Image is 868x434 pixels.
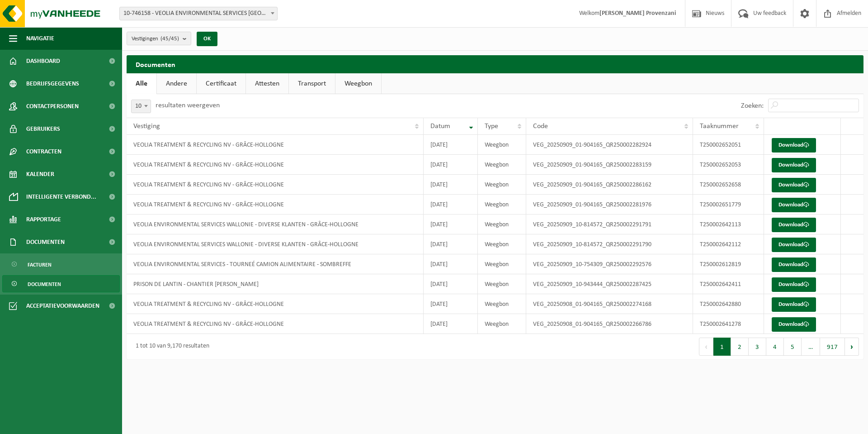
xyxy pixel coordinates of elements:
[26,186,96,208] span: Intelligente verbond...
[127,314,424,334] td: VEOLIA TREATMENT & RECYCLING NV - GRÂCE-HOLLOGNE
[131,100,151,113] span: 10
[424,274,478,294] td: [DATE]
[533,123,548,130] span: Code
[28,276,61,293] span: Documenten
[424,234,478,254] td: [DATE]
[197,32,217,46] button: OK
[526,234,693,254] td: VEG_20250909_10-814572_QR250002291790
[749,338,766,356] button: 3
[127,195,424,215] td: VEOLIA TREATMENT & RECYCLING NV - GRÂCE-HOLLOGNE
[197,73,245,94] a: Certificaat
[845,338,859,356] button: Next
[713,338,731,356] button: 1
[693,135,764,155] td: T250002652051
[26,27,54,50] span: Navigatie
[424,155,478,175] td: [DATE]
[526,155,693,175] td: VEG_20250909_01-904165_QR250002283159
[26,95,79,118] span: Contactpersonen
[478,234,526,254] td: Weegbon
[424,215,478,234] td: [DATE]
[526,294,693,314] td: VEG_20250908_01-904165_QR250002274168
[478,254,526,274] td: Weegbon
[424,254,478,274] td: [DATE]
[133,123,160,130] span: Vestiging
[335,73,381,94] a: Weegbon
[526,314,693,334] td: VEG_20250908_01-904165_QR250002266786
[766,338,784,356] button: 4
[2,275,120,292] a: Documenten
[731,338,749,356] button: 2
[693,195,764,215] td: T250002651779
[693,294,764,314] td: T250002642880
[772,317,816,332] a: Download
[430,123,450,130] span: Datum
[26,118,60,140] span: Gebruikers
[772,277,816,292] a: Download
[526,274,693,294] td: VEG_20250909_10-943444_QR250002287425
[26,50,60,72] span: Dashboard
[132,32,179,46] span: Vestigingen
[772,158,816,172] a: Download
[700,123,739,130] span: Taaknummer
[157,73,196,94] a: Andere
[478,294,526,314] td: Weegbon
[127,234,424,254] td: VEOLIA ENVIRONMENTAL SERVICES WALLONIE - DIVERSE KLANTEN - GRÂCE-HOLLOGNE
[478,175,526,195] td: Weegbon
[772,198,816,212] a: Download
[485,123,498,130] span: Type
[424,175,478,195] td: [DATE]
[478,135,526,155] td: Weegbon
[772,138,816,153] a: Download
[741,102,764,110] label: Zoeken:
[127,215,424,234] td: VEOLIA ENVIRONMENTAL SERVICES WALLONIE - DIVERSE KLANTEN - GRÂCE-HOLLOGNE
[693,274,764,294] td: T250002642411
[478,155,526,175] td: Weegbon
[772,238,816,252] a: Download
[127,175,424,195] td: VEOLIA TREATMENT & RECYCLING NV - GRÂCE-HOLLOGNE
[127,274,424,294] td: PRISON DE LANTIN - CHANTIER [PERSON_NAME]
[526,215,693,234] td: VEG_20250909_10-814572_QR250002291791
[802,338,820,356] span: …
[424,135,478,155] td: [DATE]
[26,72,79,95] span: Bedrijfsgegevens
[2,256,120,273] a: Facturen
[289,73,335,94] a: Transport
[246,73,288,94] a: Attesten
[160,36,179,42] count: (45/45)
[127,135,424,155] td: VEOLIA TREATMENT & RECYCLING NV - GRÂCE-HOLLOGNE
[26,208,61,231] span: Rapportage
[26,163,54,186] span: Kalender
[119,7,278,20] span: 10-746158 - VEOLIA ENVIRONMENTAL SERVICES WALLONIE - GRÂCE-HOLLOGNE
[526,254,693,274] td: VEG_20250909_10-754309_QR250002292576
[478,215,526,234] td: Weegbon
[127,32,191,45] button: Vestigingen(45/45)
[26,295,99,317] span: Acceptatievoorwaarden
[26,231,65,253] span: Documenten
[526,195,693,215] td: VEG_20250909_01-904165_QR250002281976
[478,195,526,215] td: Weegbon
[26,140,61,163] span: Contracten
[127,73,156,94] a: Alle
[424,294,478,314] td: [DATE]
[599,10,676,17] strong: [PERSON_NAME] Provenzani
[526,135,693,155] td: VEG_20250909_01-904165_QR250002282924
[156,102,220,109] label: resultaten weergeven
[120,7,277,20] span: 10-746158 - VEOLIA ENVIRONMENTAL SERVICES WALLONIE - GRÂCE-HOLLOGNE
[526,175,693,195] td: VEG_20250909_01-904165_QR250002286162
[127,155,424,175] td: VEOLIA TREATMENT & RECYCLING NV - GRÂCE-HOLLOGNE
[424,314,478,334] td: [DATE]
[784,338,802,356] button: 5
[772,218,816,232] a: Download
[693,155,764,175] td: T250002652053
[693,234,764,254] td: T250002642112
[478,314,526,334] td: Weegbon
[127,55,863,73] h2: Documenten
[772,178,816,192] a: Download
[693,314,764,334] td: T250002641278
[132,100,151,113] span: 10
[127,294,424,314] td: VEOLIA TREATMENT & RECYCLING NV - GRÂCE-HOLLOGNE
[478,274,526,294] td: Weegbon
[424,195,478,215] td: [DATE]
[131,339,209,355] div: 1 tot 10 van 9,170 resultaten
[127,254,424,274] td: VEOLIA ENVIRONMENTAL SERVICES - TOURNEÉ CAMION ALIMENTAIRE - SOMBREFFE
